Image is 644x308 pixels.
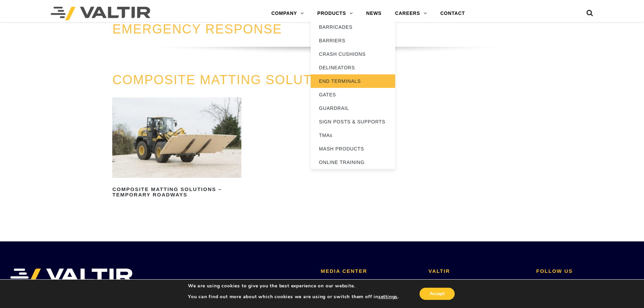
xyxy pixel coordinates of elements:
[429,268,526,274] h2: VALTIR
[311,88,395,101] a: GATES
[388,7,434,20] a: CAREERS
[112,73,346,87] a: COMPOSITE MATTING SOLUTIONS
[10,268,133,285] img: VALTIR
[188,294,399,300] p: You can find out more about which cookies we are using or switch them off in .
[311,142,395,156] a: MASH PRODUCTS
[311,115,395,128] a: SIGN POSTS & SUPPORTS
[112,22,282,36] a: EMERGENCY RESPONSE
[51,7,150,20] img: Valtir
[311,74,395,88] a: END TERMINALS
[311,47,395,61] a: CRASH CUSHIONS
[311,34,395,47] a: BARRIERS
[112,184,241,200] h2: Composite Matting Solutions – Temporary Roadways
[321,268,419,274] h2: MEDIA CENTER
[265,7,311,20] a: COMPANY
[311,7,360,20] a: PRODUCTS
[188,283,399,289] p: We are using cookies to give you the best experience on our website.
[536,268,634,274] h2: FOLLOW US
[311,128,395,142] a: TMAs
[311,20,395,34] a: BARRICADES
[112,97,241,200] a: Composite Matting Solutions – Temporary Roadways
[359,7,388,20] a: NEWS
[420,288,455,300] button: Accept
[311,156,395,169] a: ONLINE TRAINING
[433,7,472,20] a: CONTACT
[311,101,395,115] a: GUARDRAIL
[378,294,398,300] button: settings
[311,61,395,74] a: DELINEATORS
